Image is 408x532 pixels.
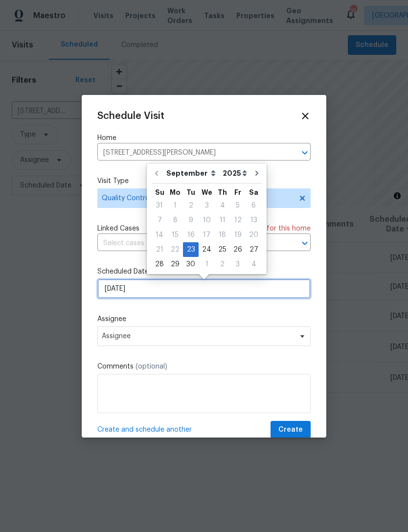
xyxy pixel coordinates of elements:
[246,213,262,227] div: 13
[183,228,199,242] div: 16
[278,424,303,436] span: Create
[271,421,311,439] button: Create
[215,242,230,257] div: Thu Sep 25 2025
[230,228,246,242] div: Fri Sep 19 2025
[167,242,183,257] div: Mon Sep 22 2025
[246,198,262,213] div: Sat Sep 06 2025
[199,228,215,242] div: Wed Sep 17 2025
[199,199,215,212] div: 3
[97,236,283,251] input: Select cases
[199,242,215,257] div: Wed Sep 24 2025
[183,213,199,228] div: Tue Sep 09 2025
[215,228,230,242] div: 18
[167,198,183,213] div: Mon Sep 01 2025
[152,257,167,271] div: 28
[246,228,262,242] div: 20
[155,189,164,196] abbr: Sunday
[230,199,246,212] div: 5
[97,314,311,324] label: Assignee
[102,332,294,340] span: Assignee
[97,362,311,371] label: Comments
[230,242,246,257] div: Fri Sep 26 2025
[199,198,215,213] div: Wed Sep 03 2025
[167,228,183,242] div: Mon Sep 15 2025
[183,257,199,271] div: 30
[152,228,167,242] div: Sun Sep 14 2025
[164,166,220,181] select: Month
[215,228,230,242] div: Thu Sep 18 2025
[202,189,212,196] abbr: Wednesday
[230,198,246,213] div: Fri Sep 05 2025
[246,199,262,212] div: 6
[215,243,230,256] div: 25
[97,224,139,233] span: Linked Cases
[97,145,283,161] input: Enter in an address
[167,213,183,227] div: 8
[230,243,246,256] div: 26
[199,243,215,256] div: 24
[152,243,167,256] div: 21
[152,228,167,242] div: 14
[102,193,292,203] span: Quality Control Listed
[230,213,246,227] div: 12
[149,163,164,183] button: Go to previous month
[186,189,195,196] abbr: Tuesday
[167,228,183,242] div: 15
[152,242,167,257] div: Sun Sep 21 2025
[230,257,246,271] div: 3
[230,213,246,228] div: Fri Sep 12 2025
[215,213,230,227] div: 11
[215,257,230,271] div: 2
[167,213,183,228] div: Mon Sep 08 2025
[246,213,262,228] div: Sat Sep 13 2025
[298,236,312,250] button: Open
[199,213,215,227] div: 10
[199,213,215,228] div: Wed Sep 10 2025
[246,242,262,257] div: Sat Sep 27 2025
[152,198,167,213] div: Sun Aug 31 2025
[183,198,199,213] div: Tue Sep 02 2025
[97,267,311,277] label: Scheduled Date
[152,213,167,227] div: 7
[152,213,167,228] div: Sun Sep 07 2025
[215,257,230,272] div: Thu Oct 02 2025
[152,257,167,272] div: Sun Sep 28 2025
[167,257,183,271] div: 29
[183,242,199,257] div: Tue Sep 23 2025
[215,198,230,213] div: Thu Sep 04 2025
[183,257,199,272] div: Tue Sep 30 2025
[183,199,199,212] div: 2
[246,257,262,272] div: Sat Oct 04 2025
[230,228,246,242] div: 19
[249,189,258,196] abbr: Saturday
[170,189,181,196] abbr: Monday
[298,146,312,160] button: Open
[97,111,164,121] span: Schedule Visit
[246,257,262,271] div: 4
[300,111,311,121] span: Close
[249,163,264,183] button: Go to next month
[215,199,230,212] div: 4
[246,243,262,256] div: 27
[215,213,230,228] div: Thu Sep 11 2025
[183,228,199,242] div: Tue Sep 16 2025
[97,176,311,186] label: Visit Type
[167,243,183,256] div: 22
[230,257,246,272] div: Fri Oct 03 2025
[97,133,311,143] label: Home
[199,257,215,271] div: 1
[183,213,199,227] div: 9
[199,257,215,272] div: Wed Oct 01 2025
[152,199,167,212] div: 31
[199,228,215,242] div: 17
[220,166,249,181] select: Year
[218,189,227,196] abbr: Thursday
[246,228,262,242] div: Sat Sep 20 2025
[167,257,183,272] div: Mon Sep 29 2025
[234,189,241,196] abbr: Friday
[97,279,311,299] input: M/D/YYYY
[136,363,167,370] span: (optional)
[97,425,192,435] span: Create and schedule another
[183,243,199,256] div: 23
[167,199,183,212] div: 1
